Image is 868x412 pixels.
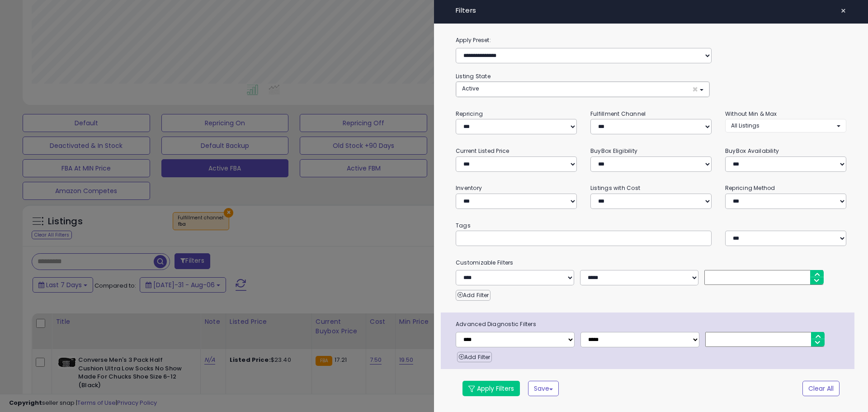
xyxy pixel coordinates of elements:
[840,5,846,17] span: ×
[462,85,479,92] span: Active
[449,221,853,231] small: Tags
[590,184,640,192] small: Listings with Cost
[725,119,846,132] button: All Listings
[457,352,492,363] button: Add Filter
[456,110,483,118] small: Repricing
[590,147,637,155] small: BuyBox Eligibility
[725,184,775,192] small: Repricing Method
[456,82,709,97] button: Active ×
[725,110,777,118] small: Without Min & Max
[456,290,491,301] button: Add Filter
[837,5,850,17] button: ×
[456,7,846,14] h4: Filters
[456,72,491,80] small: Listing State
[449,319,854,329] span: Advanced Diagnostic Filters
[802,381,840,396] button: Clear All
[462,381,520,396] button: Apply Filters
[590,110,646,118] small: Fulfillment Channel
[725,147,779,155] small: BuyBox Availability
[456,147,509,155] small: Current Listed Price
[456,184,482,192] small: Inventory
[449,258,853,268] small: Customizable Filters
[692,85,698,94] span: ×
[449,35,853,45] label: Apply Preset:
[731,122,759,129] span: All Listings
[528,381,559,396] button: Save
